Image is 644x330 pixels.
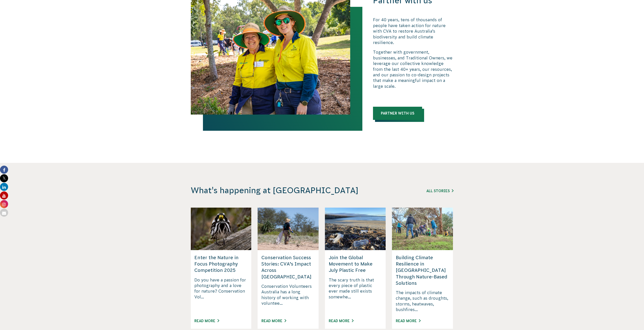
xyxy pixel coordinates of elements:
[194,277,248,313] p: Do you have a passion for photography and a love for nature? Conservation Vol...
[396,254,449,286] h5: Building Climate Resilience in [GEOGRAPHIC_DATA] Through Nature-Based Solutions
[261,283,315,313] p: Conservation Volunteers Australia has a long history of working with voluntee...
[329,254,382,274] h5: Join the Global Movement to Make July Plastic Free
[396,319,421,323] a: Read More
[426,189,453,193] a: All Stories
[194,254,248,274] h5: Enter the Nature in Focus Photography Competition 2025
[329,319,354,323] a: Read More
[194,319,219,323] a: Read More
[261,319,286,323] a: Read More
[191,186,385,195] h3: What's happening at [GEOGRAPHIC_DATA]
[373,107,422,120] a: Partner with us
[373,49,453,89] p: Together with government, businesses, and Traditional Owners, we leverage our collective knowledg...
[329,277,382,313] p: The scary truth is that every piece of plastic ever made still exists somewhe...
[373,17,453,45] p: For 40 years, tens of thousands of people have taken action for nature with CVA to restore Austra...
[261,254,315,280] h5: Conservation Success Stories: CVA’s Impact Across [GEOGRAPHIC_DATA]
[396,290,449,313] p: The impacts of climate change, such as droughts, storms, heatwaves, bushfires...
